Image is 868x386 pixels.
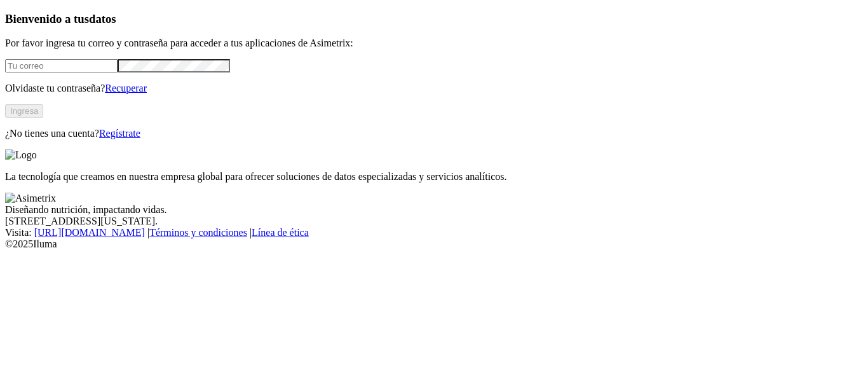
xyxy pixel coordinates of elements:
a: Línea de ética [252,227,309,238]
input: Tu correo [5,59,118,72]
a: Regístrate [99,128,140,139]
span: datos [89,12,116,25]
div: [STREET_ADDRESS][US_STATE]. [5,216,863,227]
img: Asimetrix [5,193,56,204]
div: Visita : | | [5,227,863,238]
div: © 2025 Iluma [5,238,863,250]
p: ¿No tienes una cuenta? [5,128,863,139]
a: Recuperar [105,83,147,93]
p: La tecnología que creamos en nuestra empresa global para ofrecer soluciones de datos especializad... [5,171,863,183]
img: Logo [5,149,37,161]
a: [URL][DOMAIN_NAME] [34,227,145,238]
p: Olvidaste tu contraseña? [5,83,863,94]
p: Por favor ingresa tu correo y contraseña para acceder a tus aplicaciones de Asimetrix: [5,38,863,49]
div: Diseñando nutrición, impactando vidas. [5,204,863,216]
button: Ingresa [5,104,43,118]
h3: Bienvenido a tus [5,12,863,26]
a: Términos y condiciones [149,227,247,238]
